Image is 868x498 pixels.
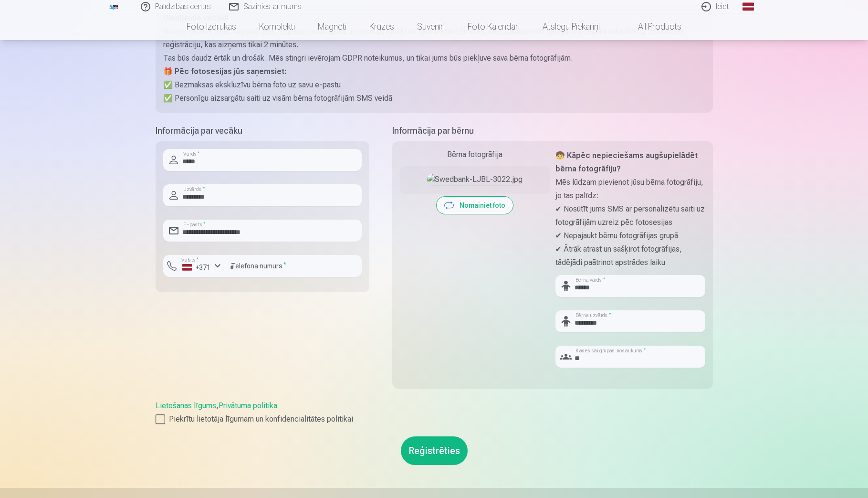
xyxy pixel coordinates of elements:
[555,229,705,243] p: ✔ Nepajaukt bērnu fotogrāfijas grupā
[219,401,277,410] a: Privātuma politika
[531,13,611,40] a: Atslēgu piekariņi
[611,13,693,40] a: All products
[555,202,705,229] p: ✔ Nosūtīt jums SMS ar personalizētu saiti uz fotogrāfijām uzreiz pēc fotosesijas
[248,13,306,40] a: Komplekti
[163,67,286,76] strong: 🎁 Pēc fotosesijas jūs saņemsiet:
[156,401,216,410] a: Lietošanas līgums
[437,197,513,214] button: Nomainiet foto
[156,400,713,425] div: ,
[401,436,468,465] button: Reģistrēties
[427,174,523,185] img: Swedbank-LJBL-3022.jpg
[306,13,358,40] a: Magnēti
[555,243,705,269] p: ✔ Ātrāk atrast un sašķirot fotogrāfijas, tādējādi paātrinot apstrādes laiku
[555,176,705,202] p: Mēs lūdzam pievienot jūsu bērna fotogrāfiju, jo tas palīdz:
[555,151,698,173] strong: 🧒 Kāpēc nepieciešams augšupielādēt bērna fotogrāfiju?
[392,124,713,138] h5: Informācija par bērnu
[400,149,550,160] div: Bērna fotogrāfija
[456,13,531,40] a: Foto kalendāri
[175,13,248,40] a: Foto izdrukas
[163,78,705,92] p: ✅ Bezmaksas ekskluzīvu bērna foto uz savu e-pastu
[109,4,119,10] img: /fa1
[163,92,705,105] p: ✅ Personīgu aizsargātu saiti uz visām bērna fotogrāfijām SMS veidā
[406,13,456,40] a: Suvenīri
[156,413,713,425] label: Piekrītu lietotāja līgumam un konfidencialitātes politikai
[182,263,211,272] div: +371
[178,256,202,264] label: Valsts
[358,13,406,40] a: Krūzes
[163,52,705,65] p: Tas būs daudz ērtāk un drošāk. Mēs stingri ievērojam GDPR noteikumus, un tikai jums būs piekļuve ...
[163,255,225,277] button: Valsts*+371
[156,124,369,138] h5: Informācija par vecāku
